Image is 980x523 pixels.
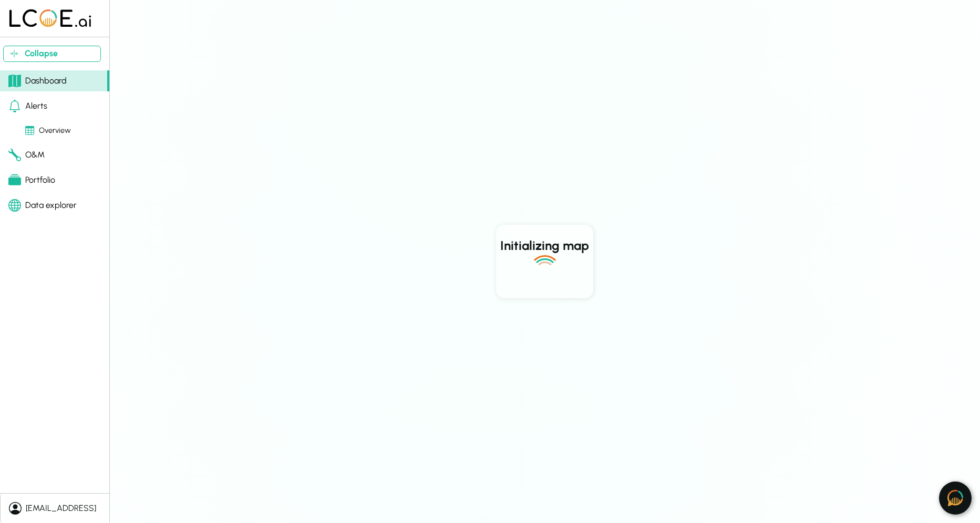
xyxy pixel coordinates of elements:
button: Collapse [3,46,101,62]
div: Alerts [8,100,47,112]
div: [EMAIL_ADDRESS] [26,502,96,515]
div: Portfolio [8,174,55,186]
div: Dashboard [8,75,67,87]
div: Data explorer [8,199,77,212]
img: open chat [947,490,963,506]
h2: Initializing map [500,236,589,255]
div: O&M [8,149,45,161]
div: Overview [25,125,71,137]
